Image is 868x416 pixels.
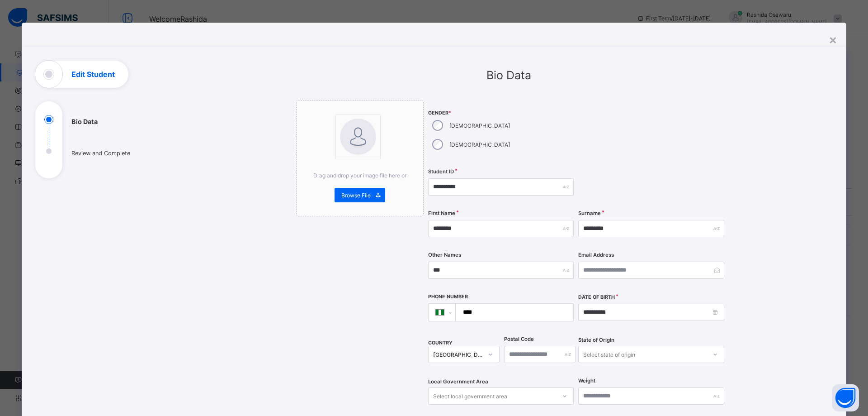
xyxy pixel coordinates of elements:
[428,294,468,300] label: Phone Number
[449,141,510,148] label: [DEMOGRAPHIC_DATA]
[296,100,424,216] div: bannerImageDrag and drop your image file here orBrowse File
[578,378,595,384] label: Weight
[578,210,601,216] label: Surname
[433,351,483,358] div: [GEOGRAPHIC_DATA]
[341,192,371,199] span: Browse File
[428,252,461,258] label: Other Names
[578,337,614,343] span: State of Origin
[578,252,614,258] label: Email Address
[428,168,454,175] label: Student ID
[829,32,837,47] div: ×
[428,340,453,346] span: COUNTRY
[428,378,488,385] span: Local Government Area
[313,172,406,179] span: Drag and drop your image file here or
[583,346,635,363] div: Select state of origin
[433,387,507,405] div: Select local government area
[340,119,376,155] img: bannerImage
[71,71,115,78] h1: Edit Student
[578,294,615,300] label: Date of Birth
[832,384,859,411] button: Open asap
[449,122,510,129] label: [DEMOGRAPHIC_DATA]
[428,110,574,116] span: Gender
[428,210,455,216] label: First Name
[504,336,534,342] label: Postal Code
[486,68,531,82] span: Bio Data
